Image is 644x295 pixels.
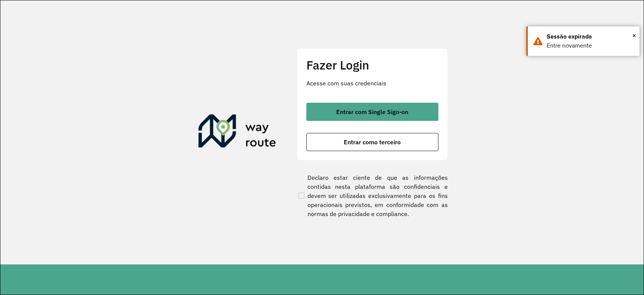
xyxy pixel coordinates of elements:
span: Entrar como terceiro [344,139,401,145]
img: Roteirizador AmbevTech [198,114,276,151]
button: Close [632,30,636,41]
div: Entre novamente [547,41,634,50]
span: × [632,30,636,41]
span: Entrar com Single Sign-on [336,109,408,115]
button: button [306,103,438,121]
label: Declaro estar ciente de que as informações contidas nesta plataforma são confidenciais e devem se... [297,173,448,218]
h2: Fazer Login [306,58,438,72]
p: Acesse com suas credenciais [306,79,438,88]
div: Sessão expirada [547,32,634,41]
button: button [306,133,438,151]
